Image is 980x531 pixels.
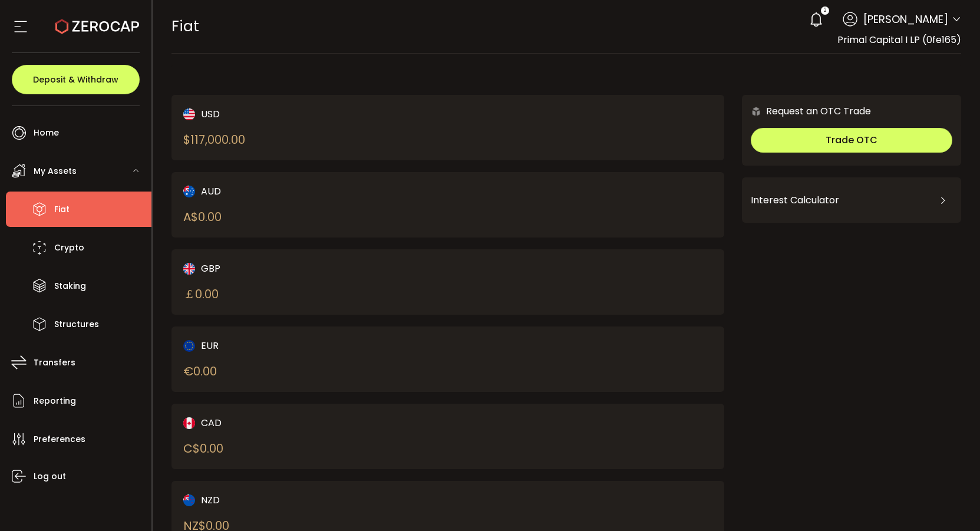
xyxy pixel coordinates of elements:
[183,263,195,275] img: gbp_portfolio.svg
[183,108,195,120] img: usd_portfolio.svg
[54,201,70,218] span: Fiat
[183,415,421,430] div: CAD
[183,107,421,121] div: USD
[183,340,195,352] img: eur_portfolio.svg
[34,354,75,371] span: Transfers
[54,316,99,333] span: Structures
[34,431,85,448] span: Preferences
[826,133,877,147] span: Trade OTC
[751,186,952,215] div: Interest Calculator
[34,163,77,180] span: My Assets
[183,261,421,276] div: GBP
[824,6,826,15] span: 2
[33,75,118,84] span: Deposit & Withdraw
[54,239,84,256] span: Crypto
[183,186,195,197] img: aud_portfolio.svg
[183,362,217,380] div: € 0.00
[34,393,76,410] span: Reporting
[34,468,66,485] span: Log out
[183,493,421,507] div: NZD
[54,278,86,295] span: Staking
[183,494,195,506] img: nzd_portfolio.svg
[34,124,59,141] span: Home
[751,106,761,117] img: 6nGpN7MZ9FLuBP83NiajKbTRY4UzlzQtBKtCrLLspmCkSvCZHBKvY3NxgQaT5JnOQREvtQ257bXeeSTueZfAPizblJ+Fe8JwA...
[183,285,219,303] div: ￡ 0.00
[183,440,223,457] div: C$ 0.00
[751,128,952,153] button: Trade OTC
[183,417,195,429] img: cad_portfolio.svg
[921,474,980,531] iframe: Chat Widget
[171,16,199,37] span: Fiat
[183,184,421,199] div: AUD
[12,65,140,94] button: Deposit & Withdraw
[183,338,421,353] div: EUR
[742,104,871,118] div: Request an OTC Trade
[863,11,948,27] span: [PERSON_NAME]
[183,131,245,149] div: $ 117,000.00
[837,33,961,47] span: Primal Capital I LP (0fe165)
[183,208,222,226] div: A$ 0.00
